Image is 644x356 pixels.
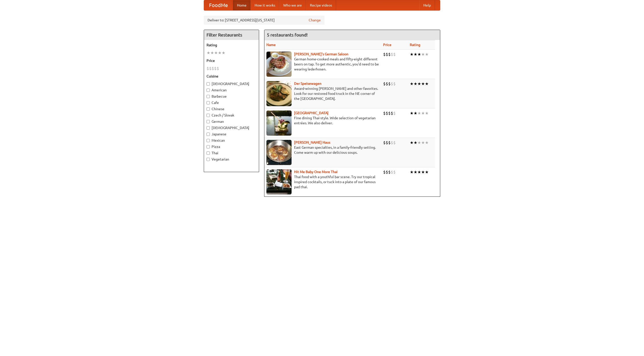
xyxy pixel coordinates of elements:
input: [DEMOGRAPHIC_DATA] [207,82,210,86]
li: ★ [414,110,417,116]
li: $ [386,169,388,175]
li: ★ [410,140,414,145]
li: $ [391,169,393,175]
ng-pluralize: 5 restaurants found! [267,32,308,37]
a: Rating [410,43,420,47]
li: $ [393,81,396,87]
a: [PERSON_NAME]'s German Saloon [294,52,348,56]
li: ★ [414,81,417,87]
li: $ [388,81,391,87]
label: Vegetarian [207,157,256,162]
li: ★ [218,50,222,56]
a: [PERSON_NAME] Haus [294,140,330,144]
label: Mexican [207,138,256,143]
a: Name [266,43,276,47]
li: $ [212,66,214,71]
li: $ [207,66,209,71]
li: $ [386,52,388,57]
h5: Price [207,58,256,63]
li: ★ [421,110,425,116]
li: ★ [425,169,429,175]
li: $ [383,110,386,116]
li: $ [383,140,386,145]
img: kohlhaus.jpg [266,140,292,165]
li: $ [383,52,386,57]
li: $ [386,140,388,145]
a: Price [383,43,391,47]
input: Chinese [207,107,210,111]
li: ★ [421,81,425,87]
li: ★ [417,140,421,145]
li: $ [386,81,388,87]
li: ★ [410,81,414,87]
li: ★ [410,110,414,116]
li: $ [391,52,393,57]
li: ★ [425,110,429,116]
label: Pizza [207,144,256,149]
li: $ [383,81,386,87]
li: $ [383,169,386,175]
a: Recipe videos [306,0,336,10]
p: German home-cooked meals and fifty-eight different beers on tap. To get more authentic, you'd nee... [266,57,379,72]
input: Japanese [207,133,210,136]
a: Home [233,0,251,10]
p: East German specialties, in a family-friendly setting. Come warm up with our delicious soups. [266,145,379,155]
li: $ [391,140,393,145]
li: $ [386,110,388,116]
div: Deliver to: [STREET_ADDRESS][US_STATE] [204,16,325,25]
li: ★ [410,52,414,57]
img: esthers.jpg [266,52,292,77]
label: Cafe [207,100,256,105]
li: ★ [425,140,429,145]
li: ★ [425,52,429,57]
a: Hit Me Baby One More Thai [294,170,338,174]
a: Who we are [279,0,306,10]
input: Czech / Slovak [207,114,210,117]
li: $ [393,169,396,175]
li: ★ [410,169,414,175]
li: $ [393,140,396,145]
input: Pizza [207,145,210,148]
label: American [207,88,256,93]
li: ★ [417,81,421,87]
p: Award-winning [PERSON_NAME] and other favorites. Look for our restored food truck in the NE corne... [266,86,379,101]
li: ★ [417,169,421,175]
a: Help [419,0,435,10]
a: Change [309,18,321,23]
label: Japanese [207,132,256,137]
h4: Filter Restaurants [204,30,259,40]
li: ★ [414,52,417,57]
label: Thai [207,150,256,155]
p: Thai food with a youthful bar scene. Try our tropical inspired cocktails, or tuck into a plate of... [266,174,379,189]
li: ★ [414,140,417,145]
p: Fine dining Thai-style. Wide selection of vegetarian entrées. We also deliver. [266,115,379,126]
li: ★ [417,110,421,116]
li: ★ [210,50,214,56]
li: ★ [417,52,421,57]
li: ★ [222,50,225,56]
input: Thai [207,151,210,155]
li: $ [391,81,393,87]
li: ★ [207,50,210,56]
li: ★ [421,52,425,57]
label: Czech / Slovak [207,113,256,118]
h5: Cuisine [207,74,256,79]
input: German [207,120,210,123]
input: Vegetarian [207,158,210,161]
a: FoodMe [204,0,233,10]
a: How it works [251,0,279,10]
a: [GEOGRAPHIC_DATA] [294,111,329,115]
input: Cafe [207,101,210,104]
li: $ [388,110,391,116]
li: ★ [414,169,417,175]
li: ★ [421,140,425,145]
li: $ [388,52,391,57]
li: $ [393,52,396,57]
li: $ [388,169,391,175]
li: ★ [421,169,425,175]
label: Chinese [207,106,256,111]
img: satay.jpg [266,110,292,136]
